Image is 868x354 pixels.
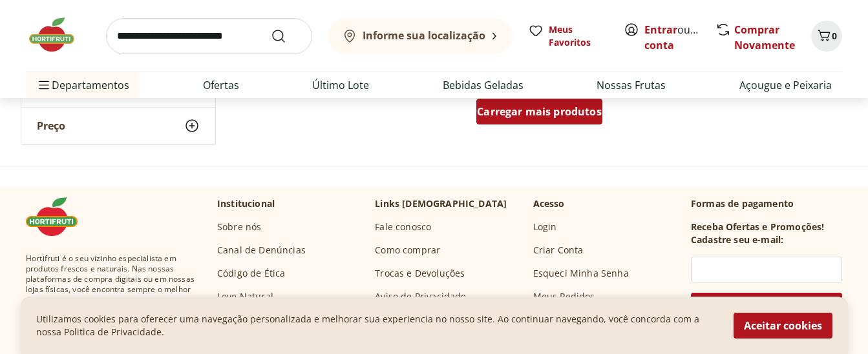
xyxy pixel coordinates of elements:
p: Links [DEMOGRAPHIC_DATA] [375,197,507,210]
button: Cadastrar [691,293,842,324]
a: Trocas e Devoluções [375,267,465,280]
a: Código de Ética [217,267,285,280]
span: 0 [832,30,837,42]
img: Hortifruti [26,15,90,54]
h3: Cadastre seu e-mail: [691,233,783,246]
a: Aviso de Privacidade [375,290,466,303]
span: Hortifruti é o seu vizinho especialista em produtos frescos e naturais. Nas nossas plataformas de... [26,253,196,326]
a: Sobre nós [217,221,261,233]
a: Bebidas Geladas [443,77,524,93]
p: Institucional [217,197,275,210]
img: Hortifruti [26,197,90,236]
a: Canal de Denúncias [217,244,306,257]
button: Preço [21,108,215,144]
a: Leve Natural [217,290,273,303]
a: Nossas Frutas [597,77,666,93]
a: Entrar [644,23,677,37]
a: Meus Favoritos [528,23,608,49]
span: Departamentos [36,70,129,101]
span: ou [644,22,702,53]
a: Comprar Novamente [734,23,795,52]
a: Criar Conta [533,244,584,257]
b: Informe sua localização [363,28,485,43]
a: Açougue e Peixaria [739,77,832,93]
p: Acesso [533,197,565,210]
a: Carregar mais produtos [476,99,602,130]
p: Utilizamos cookies para oferecer uma navegação personalizada e melhorar sua experiencia no nosso ... [36,313,718,339]
a: Como comprar [375,244,440,257]
h3: Receba Ofertas e Promoções! [691,221,824,233]
button: Submit Search [271,28,302,44]
input: search [106,18,312,54]
span: Preço [37,119,65,132]
span: Meus Favoritos [549,23,608,49]
button: Aceitar cookies [734,313,832,339]
p: Formas de pagamento [691,197,842,210]
a: Login [533,221,557,233]
button: Carrinho [811,21,842,52]
button: Informe sua localização [328,18,513,54]
button: Menu [36,70,52,101]
span: Carregar mais produtos [477,106,602,117]
a: Criar conta [644,23,715,52]
a: Último Lote [312,77,369,93]
a: Ofertas [203,77,239,93]
a: Esqueci Minha Senha [533,267,629,280]
a: Meus Pedidos [533,290,595,303]
a: Fale conosco [375,221,431,233]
